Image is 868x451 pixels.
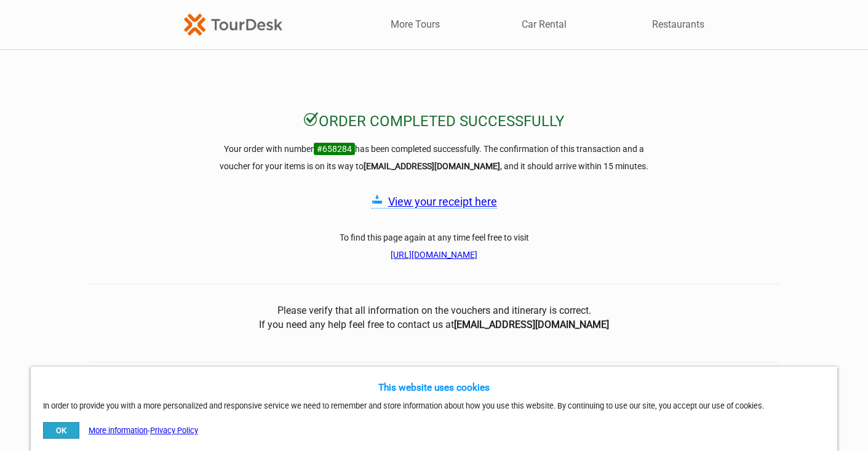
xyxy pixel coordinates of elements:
a: More information [89,426,148,435]
div: In order to provide you with a more personalized and responsive service we need to remember and s... [31,367,837,451]
center: Please verify that all information on the vouchers and itinerary is correct. If you need any help... [90,304,779,332]
a: Car Rental [522,18,567,31]
strong: [EMAIL_ADDRESS][DOMAIN_NAME] [364,161,500,171]
a: [URL][DOMAIN_NAME] [391,250,477,260]
div: - [43,422,198,439]
span: #658284 [314,143,355,155]
h3: To find this page again at any time feel free to visit [213,229,656,263]
img: TourDesk-logo-td-orange-v1.png [184,14,282,35]
b: [EMAIL_ADDRESS][DOMAIN_NAME] [454,319,609,330]
a: More Tours [391,18,440,31]
a: Restaurants [652,18,704,31]
h5: This website uses cookies [213,379,656,396]
a: View your receipt here [388,195,497,208]
h3: Your order with number has been completed successfully. The confirmation of this transaction and ... [213,140,656,175]
a: Privacy Policy [150,426,198,435]
button: OK [43,422,79,439]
